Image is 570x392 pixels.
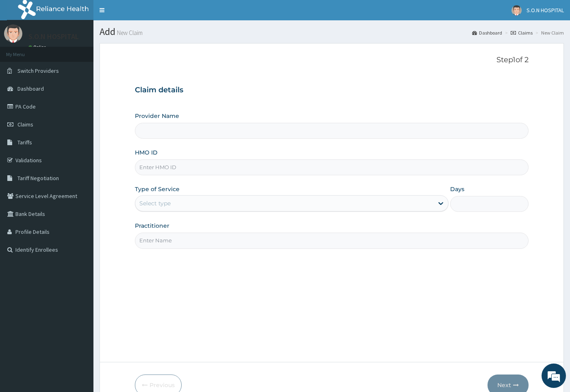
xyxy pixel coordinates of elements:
span: S.O.N HOSPITAL [527,7,564,14]
p: S.O.N HOSPITAL [28,33,79,40]
span: Tariffs [17,139,32,146]
a: Dashboard [472,29,502,36]
p: Step 1 of 2 [135,56,529,65]
li: New Claim [533,29,564,36]
span: Switch Providers [17,67,59,74]
span: Tariff Negotiation [17,174,59,182]
span: Dashboard [17,85,44,92]
label: Days [450,185,464,193]
input: Enter HMO ID [135,159,529,175]
label: Practitioner [135,222,169,230]
img: User Image [511,5,522,15]
label: Provider Name [135,112,179,120]
small: New Claim [115,30,143,36]
label: HMO ID [135,148,158,157]
label: Type of Service [135,185,180,193]
a: Claims [511,29,533,36]
span: Claims [17,121,33,128]
input: Enter Name [135,233,529,248]
div: Select type [139,199,171,207]
h1: Add [100,26,564,37]
h3: Claim details [135,86,529,95]
img: User Image [4,24,22,43]
a: Online [28,44,48,50]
